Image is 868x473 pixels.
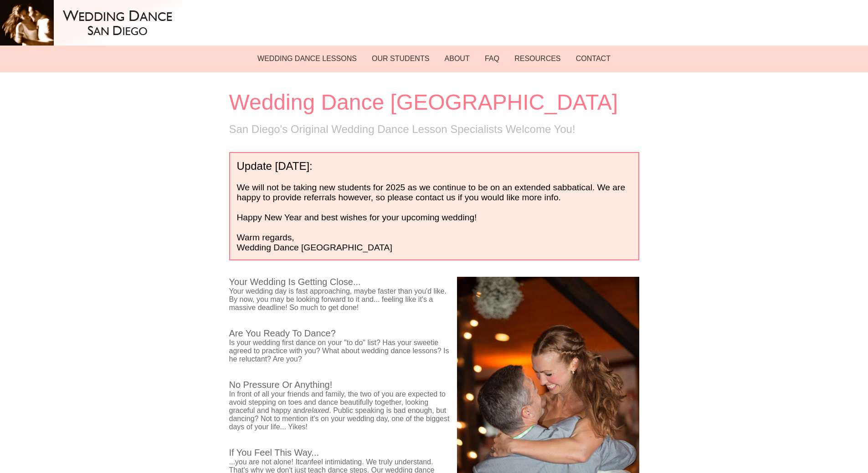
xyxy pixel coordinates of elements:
[569,48,617,69] a: CONTACT
[229,152,639,260] div: Warm regards,
[229,328,639,339] h3: Are You Ready To Dance?
[237,160,632,173] h3: Update [DATE]:
[251,48,364,69] a: WEDDING DANCE LESSONS
[478,48,506,69] a: FAQ
[237,213,632,223] p: Happy New Year and best wishes for your upcoming wedding!
[237,243,632,253] p: Wedding Dance [GEOGRAPHIC_DATA]
[229,448,639,458] h3: If You Feel This Way...
[229,90,639,115] h1: Wedding Dance [GEOGRAPHIC_DATA]
[305,407,329,414] em: relaxed
[237,183,632,203] p: We will not be taking new students for 2025 as we continue to be on an extended sabbatical. We ar...
[229,339,639,363] p: Is your wedding first dance on your "to do" list? Has your sweetie agreed to practice with you? W...
[229,277,639,287] h3: Your Wedding Is Getting Close...
[508,48,567,69] a: RESOURCES
[229,123,639,136] h2: San Diego's Original Wedding Dance Lesson Specialists Welcome You!
[229,380,639,390] h3: No Pressure Or Anything!
[229,390,639,431] p: In front of all your friends and family, the two of you are expected to avoid stepping on toes an...
[438,48,476,69] a: ABOUT
[299,458,311,466] em: can
[229,287,639,312] p: Your wedding day is fast approaching, maybe faster than you'd like. By now, you may be looking fo...
[365,48,436,69] a: OUR STUDENTS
